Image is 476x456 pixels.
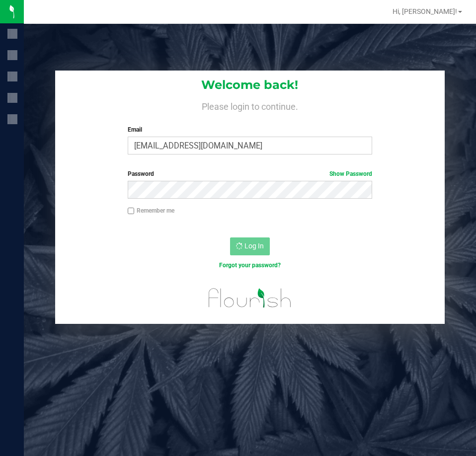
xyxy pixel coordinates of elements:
[128,208,135,215] input: Remember me
[128,170,154,177] span: Password
[128,125,372,134] label: Email
[128,206,174,215] label: Remember me
[219,262,281,269] a: Forgot your password?
[55,99,444,111] h4: Please login to continue.
[329,170,372,177] a: Show Password
[230,237,270,255] button: Log In
[393,7,457,15] span: Hi, [PERSON_NAME]!
[201,280,299,316] img: flourish_logo.svg
[55,78,444,91] h1: Welcome back!
[244,242,264,250] span: Log In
